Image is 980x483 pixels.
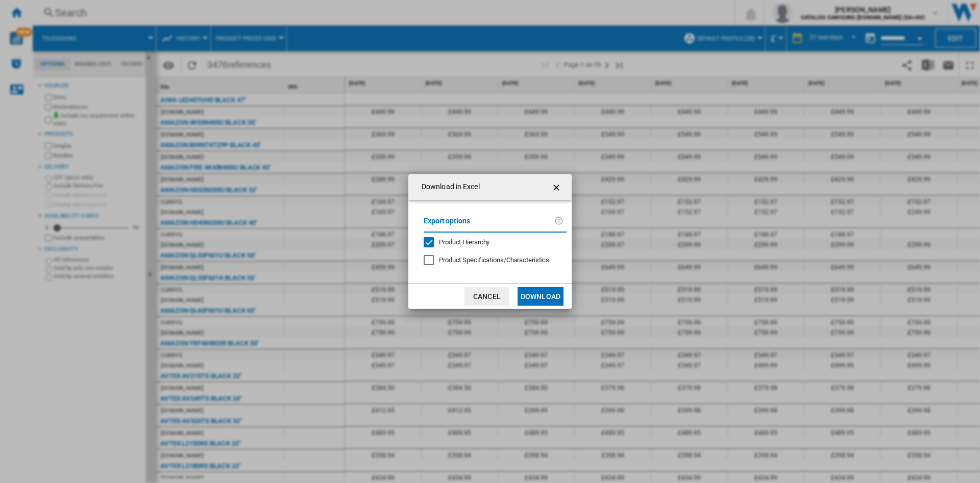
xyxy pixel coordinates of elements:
[439,238,489,246] span: Product Hierarchy
[439,256,549,265] div: Only applies to Category View
[424,238,558,247] md-checkbox: Product Hierarchy
[551,181,563,194] ng-md-icon: getI18NText('BUTTONS.CLOSE_DIALOG')
[547,177,568,197] button: getI18NText('BUTTONS.CLOSE_DIALOG')
[416,182,480,192] h4: Download in Excel
[424,215,554,234] label: Export options
[439,256,549,264] span: Product Specifications/Characteristics
[464,287,509,306] button: Cancel
[518,287,563,306] button: Download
